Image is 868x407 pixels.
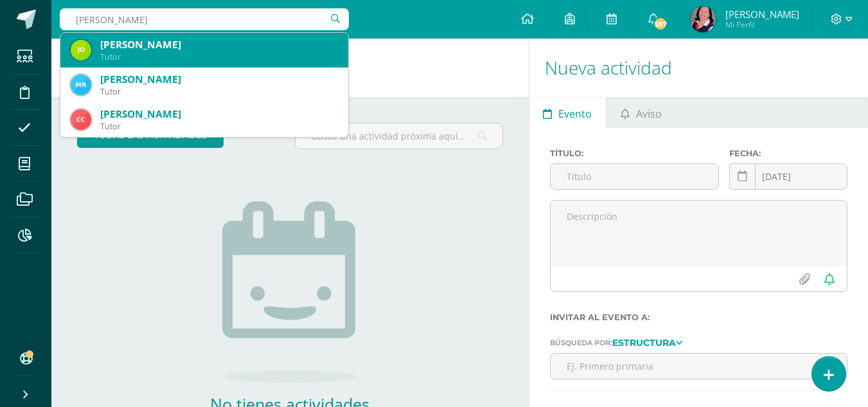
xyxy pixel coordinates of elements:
[222,201,357,383] img: no_activities.png
[71,109,91,130] img: 25754afaaaee8ad1922e50dbfe446d4c.png
[100,107,338,121] div: [PERSON_NAME]
[100,86,338,97] div: Tutor
[545,39,853,97] h1: Nueva actividad
[690,6,716,32] img: ff0f9ace4d1c23045c539ed074e89c73.png
[529,97,606,128] a: Evento
[551,354,847,379] input: Ej. Primero primaria
[550,338,612,347] span: Búsqueda por:
[725,19,799,30] span: Mi Perfil
[558,98,592,129] span: Evento
[730,164,847,189] input: Fecha de entrega
[100,121,338,132] div: Tutor
[653,17,668,31] span: 287
[296,123,502,149] input: Busca una actividad próxima aquí...
[725,8,799,21] span: [PERSON_NAME]
[60,8,349,30] input: Busca un usuario...
[550,149,720,158] label: Título:
[100,51,338,62] div: Tutor
[100,73,338,86] div: [PERSON_NAME]
[71,40,91,60] img: e75355d884121b7f917d9bcfe2f08263.png
[71,75,91,95] img: 61df221b226744d1070fe72f8d5d5c48.png
[551,164,719,189] input: Título
[612,337,676,348] strong: Estructura
[607,97,675,128] a: Aviso
[100,38,338,51] div: [PERSON_NAME]
[550,312,847,322] label: Invitar al evento a:
[636,98,662,129] span: Aviso
[729,149,847,158] label: Fecha:
[612,338,682,347] a: Estructura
